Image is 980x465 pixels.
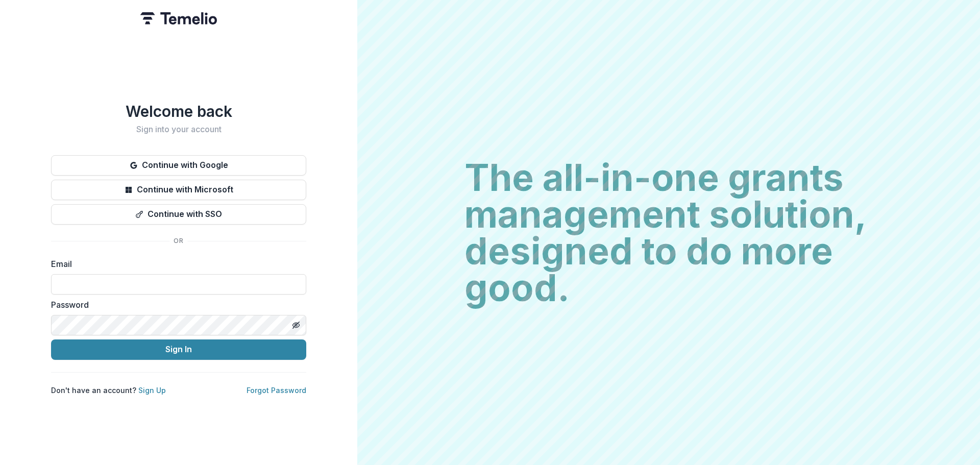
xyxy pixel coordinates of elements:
button: Continue with Google [51,155,306,176]
img: Temelio [140,12,217,25]
button: Toggle password visibility [288,317,304,333]
a: Sign Up [138,386,166,395]
label: Password [51,299,300,311]
button: Sign In [51,339,306,360]
p: Don't have an account? [51,385,166,396]
a: Forgot Password [247,386,306,395]
h2: Sign into your account [51,125,306,134]
button: Continue with SSO [51,204,306,225]
button: Continue with Microsoft [51,180,306,200]
label: Email [51,258,300,270]
h1: Welcome back [51,102,306,120]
